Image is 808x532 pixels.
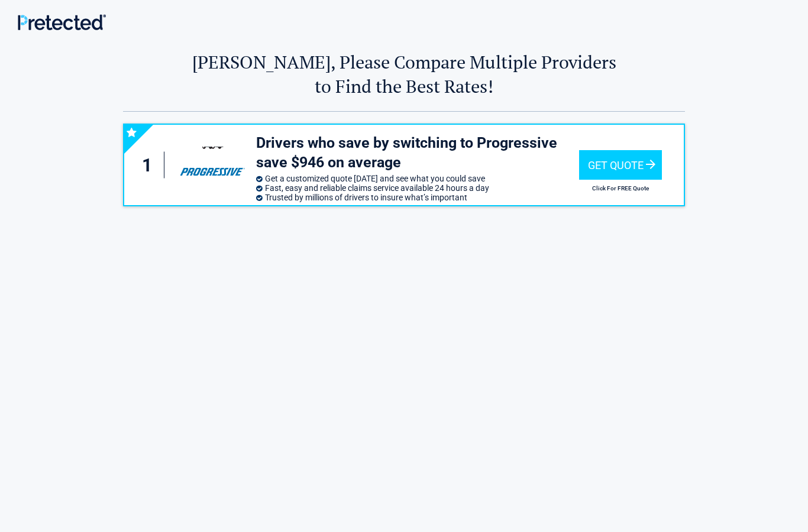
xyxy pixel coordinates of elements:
[123,50,685,98] h2: [PERSON_NAME], Please Compare Multiple Providers to Find the Best Rates!
[18,14,106,30] img: Main Logo
[136,152,164,179] div: 1
[174,147,250,183] img: progressive's logo
[256,193,579,202] li: Trusted by millions of drivers to insure what’s important
[256,174,579,183] li: Get a customized quote [DATE] and see what you could save
[256,134,579,172] h3: Drivers who save by switching to Progressive save $946 on average
[579,185,662,192] h2: Click For FREE Quote
[256,183,579,193] li: Fast, easy and reliable claims service available 24 hours a day
[579,150,662,180] div: Get Quote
